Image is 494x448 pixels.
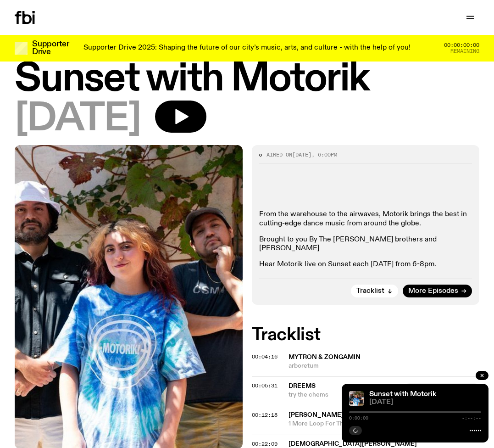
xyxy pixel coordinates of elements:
[252,411,278,419] span: 00:12:18
[252,353,278,360] span: 00:04:16
[289,391,400,399] span: try the chems
[252,354,278,359] button: 00:04:16
[462,416,481,420] span: -:--:--
[15,101,140,138] span: [DATE]
[292,151,311,158] span: [DATE]
[408,288,458,295] span: More Episodes
[351,285,398,297] button: Tracklist
[15,61,479,98] h1: Sunset with Motorik
[266,151,292,158] span: Aired on
[450,49,479,54] span: Remaining
[369,399,481,406] span: [DATE]
[369,391,436,398] a: Sunset with Motorik
[349,416,368,420] span: 0:00:00
[252,442,278,447] button: 00:22:09
[289,420,480,428] span: 1 More Loop For The Hard DJs
[83,44,411,52] p: Supporter Drive 2025: Shaping the future of our city’s music, arts, and culture - with the help o...
[252,440,278,448] span: 00:22:09
[444,43,479,48] span: 00:00:00:00
[252,383,278,388] button: 00:05:31
[259,210,472,228] p: From the warehouse to the airwaves, Motorik brings the best in cutting-edge dance music from arou...
[252,382,278,389] span: 00:05:31
[252,327,480,343] h2: Tracklist
[289,412,344,418] span: [PERSON_NAME]
[259,260,472,269] p: Hear Motorik live on Sunset each [DATE] from 6-8pm.
[403,285,472,297] a: More Episodes
[32,40,69,56] h3: Supporter Drive
[289,383,316,389] span: dreems
[311,151,337,158] span: , 6:00pm
[252,413,278,418] button: 00:12:18
[349,391,364,406] img: Andrew, Reenie, and Pat stand in a row, smiling at the camera, in dappled light with a vine leafe...
[356,288,384,295] span: Tracklist
[289,354,361,360] span: mytron & zongamin
[289,441,417,447] span: [DEMOGRAPHIC_DATA][PERSON_NAME]
[289,362,480,370] span: arboretum
[259,235,472,253] p: Brought to you By The [PERSON_NAME] brothers and [PERSON_NAME]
